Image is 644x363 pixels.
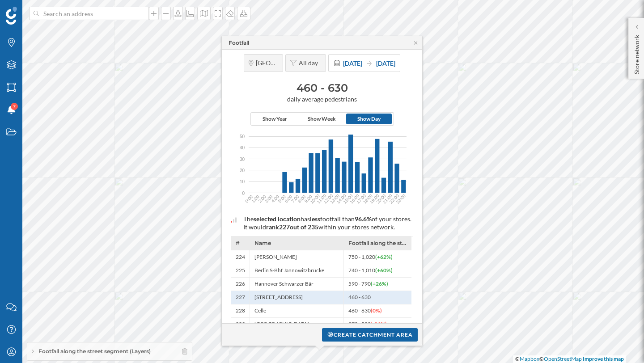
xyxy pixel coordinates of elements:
[348,267,393,274] span: 740 - 1,010
[38,347,151,355] span: Footfall along the street segment (Layers)
[236,280,245,287] span: 226
[316,193,327,205] text: 11:00
[632,31,641,74] p: Store network
[348,240,407,246] span: Footfall along the street segment
[308,115,336,123] span: Show Week
[375,267,393,274] span: (+60%)
[254,240,271,246] span: Name
[243,215,254,223] span: The
[320,215,355,223] span: footfall than
[236,294,245,301] span: 227
[266,223,279,231] span: rank
[357,115,381,123] span: Show Day
[336,193,347,205] text: 14:00
[240,167,245,174] span: 20
[257,194,267,204] text: 2:00
[583,355,624,362] a: Improve this map
[348,321,387,328] span: 370 - 500
[304,194,314,204] text: 9:00
[371,307,382,314] span: (0%)
[229,39,249,47] div: Footfall
[322,193,334,205] text: 12:00
[362,193,374,205] text: 18:00
[254,215,301,223] span: selected location
[226,81,418,95] h3: 460 - 630
[348,307,382,314] span: 460 - 630
[277,194,287,204] text: 5:00
[301,215,310,223] span: has
[343,59,362,67] span: [DATE]
[240,156,245,162] span: 30
[231,217,237,223] img: intelligent_assistant_bucket_0.svg
[297,194,307,204] text: 8:00
[254,321,309,328] span: [GEOGRAPHIC_DATA]
[308,223,318,231] span: 235
[271,194,280,204] text: 4:00
[342,193,354,205] text: 15:00
[369,193,380,205] text: 19:00
[375,253,393,260] span: (+62%)
[236,253,245,261] span: 224
[279,223,290,231] span: 227
[242,190,245,196] span: 0
[13,102,16,111] span: 7
[544,355,582,362] a: OpenStreetMap
[382,193,394,205] text: 21:00
[254,267,324,274] span: Berlin S-Bhf Jannowitzbrücke
[310,215,320,223] span: less
[318,223,395,231] span: within your stores network.
[236,267,245,274] span: 225
[226,95,418,103] span: daily average pedestrians
[6,7,17,25] img: Geoblink Logo
[240,178,245,185] span: 10
[244,194,254,204] text: 0:00
[348,280,388,287] span: 590 - 790
[395,193,407,205] text: 23:00
[376,59,395,67] span: [DATE]
[371,321,387,327] span: (-21%)
[236,321,245,328] span: 229
[236,307,245,314] span: 228
[389,193,400,205] text: 22:00
[264,194,274,204] text: 3:00
[349,193,360,205] text: 16:00
[284,194,293,204] text: 6:00
[256,59,278,67] span: [GEOGRAPHIC_DATA], Stadt
[263,115,287,123] span: Show Year
[240,144,245,151] span: 40
[355,215,372,223] span: 96.6%
[290,194,300,204] text: 7:00
[236,240,240,246] span: #
[254,294,303,301] span: [STREET_ADDRESS]
[243,215,411,231] span: of your stores. It would
[520,355,539,362] a: Mapbox
[371,280,388,287] span: (+26%)
[375,193,387,205] text: 20:00
[309,193,321,205] text: 10:00
[254,307,266,314] span: Celle
[254,253,297,261] span: [PERSON_NAME]
[348,294,373,301] span: 460 - 630
[348,253,393,261] span: 750 - 1,020
[254,280,314,287] span: Hannover Schwarzer Bär
[329,193,341,205] text: 13:00
[290,223,306,231] span: out of
[356,193,367,205] text: 17:00
[240,133,245,140] span: 50
[251,194,261,204] text: 1:00
[299,59,321,67] span: All day
[513,355,626,363] div: © ©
